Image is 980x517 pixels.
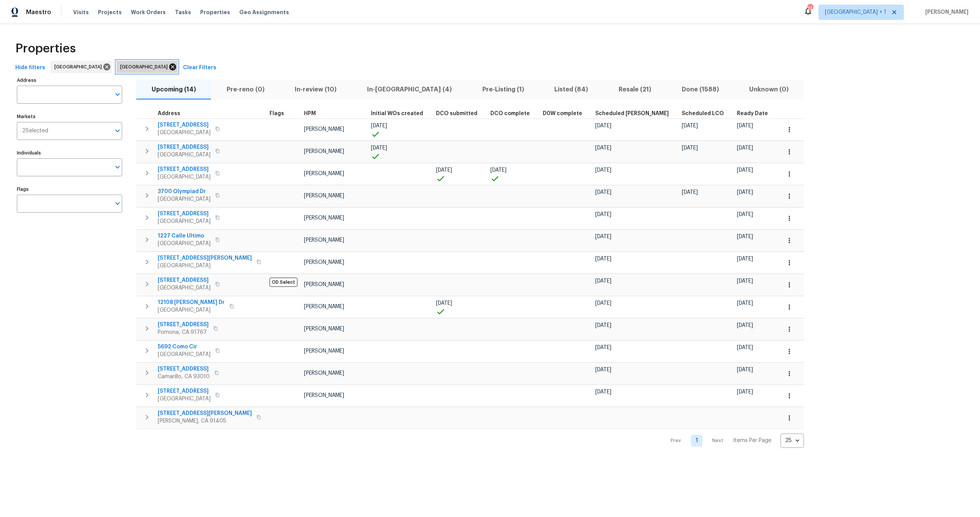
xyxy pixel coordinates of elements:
[737,111,768,116] span: Ready Date
[304,111,316,116] span: HPM
[671,84,730,95] span: Done (1588)
[781,431,804,450] div: 25
[158,218,211,225] span: [GEOGRAPHIC_DATA]
[158,417,252,425] span: [PERSON_NAME], CA 91405
[158,343,211,351] span: 5692 Como Cir
[472,84,535,95] span: Pre-Listing (1)
[371,111,423,116] span: Initial WOs created
[737,167,753,173] span: [DATE]
[436,111,477,116] span: DCO submitted
[737,123,753,128] span: [DATE]
[158,321,209,328] span: [STREET_ADDRESS]
[180,61,219,75] button: Clear Filters
[51,61,112,73] div: [GEOGRAPHIC_DATA]
[737,345,753,350] span: [DATE]
[15,63,45,73] span: Hide filters
[269,278,297,287] span: OD Select
[17,187,122,192] label: Flags
[158,410,252,417] span: [STREET_ADDRESS][PERSON_NAME]
[543,111,582,116] span: D0W complete
[825,8,886,16] span: [GEOGRAPHIC_DATA] + 1
[544,84,599,95] span: Listed (84)
[304,193,344,198] span: [PERSON_NAME]
[595,256,611,262] span: [DATE]
[304,260,344,265] span: [PERSON_NAME]
[490,167,506,173] span: [DATE]
[737,256,753,262] span: [DATE]
[304,304,344,309] span: [PERSON_NAME]
[158,210,211,218] span: [STREET_ADDRESS]
[738,84,799,95] span: Unknown (0)
[183,63,216,73] span: Clear Filters
[922,8,969,16] span: [PERSON_NAME]
[304,348,344,354] span: [PERSON_NAME]
[595,167,611,173] span: [DATE]
[371,123,387,128] span: [DATE]
[112,198,123,209] button: Open
[663,434,804,448] nav: Pagination Navigation
[595,212,611,217] span: [DATE]
[112,89,123,100] button: Open
[304,237,344,243] span: [PERSON_NAME]
[284,84,347,95] span: In-review (10)
[371,145,387,151] span: [DATE]
[17,114,122,119] label: Markets
[304,127,344,132] span: [PERSON_NAME]
[200,8,230,16] span: Properties
[158,188,211,195] span: 3700 Olympiad Dr
[17,78,122,83] label: Address
[595,367,611,372] span: [DATE]
[304,171,344,176] span: [PERSON_NAME]
[737,190,753,195] span: [DATE]
[17,151,122,155] label: Individuals
[737,323,753,328] span: [DATE]
[691,435,702,447] a: Goto page 1
[158,373,210,380] span: Camarillo, CA 93010
[682,190,698,195] span: [DATE]
[120,63,171,71] span: [GEOGRAPHIC_DATA]
[595,345,611,350] span: [DATE]
[737,234,753,239] span: [DATE]
[304,371,344,376] span: [PERSON_NAME]
[12,61,48,75] button: Hide filters
[158,195,211,203] span: [GEOGRAPHIC_DATA]
[304,149,344,154] span: [PERSON_NAME]
[595,190,611,195] span: [DATE]
[304,393,344,398] span: [PERSON_NAME]
[356,84,462,95] span: In-[GEOGRAPHIC_DATA] (4)
[54,63,105,71] span: [GEOGRAPHIC_DATA]
[807,5,813,12] div: 13
[436,301,452,306] span: [DATE]
[116,61,178,73] div: [GEOGRAPHIC_DATA]
[737,367,753,372] span: [DATE]
[737,145,753,151] span: [DATE]
[608,84,662,95] span: Resale (21)
[737,212,753,217] span: [DATE]
[22,128,48,134] span: 2 Selected
[158,240,211,247] span: [GEOGRAPHIC_DATA]
[98,8,122,16] span: Projects
[158,262,252,270] span: [GEOGRAPHIC_DATA]
[595,301,611,306] span: [DATE]
[158,151,211,159] span: [GEOGRAPHIC_DATA]
[158,111,180,116] span: Address
[26,8,51,16] span: Maestro
[216,84,275,95] span: Pre-reno (0)
[158,299,225,306] span: 12108 [PERSON_NAME] Dr
[595,234,611,239] span: [DATE]
[737,278,753,284] span: [DATE]
[737,389,753,395] span: [DATE]
[304,282,344,287] span: [PERSON_NAME]
[595,123,611,128] span: [DATE]
[682,111,724,116] span: Scheduled LCO
[158,254,252,262] span: [STREET_ADDRESS][PERSON_NAME]
[158,395,211,403] span: [GEOGRAPHIC_DATA]
[158,306,225,314] span: [GEOGRAPHIC_DATA]
[595,145,611,151] span: [DATE]
[158,276,211,284] span: [STREET_ADDRESS]
[158,284,211,292] span: [GEOGRAPHIC_DATA]
[158,365,210,373] span: [STREET_ADDRESS]
[595,323,611,328] span: [DATE]
[158,328,209,336] span: Pomona, CA 91767
[131,8,166,16] span: Work Orders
